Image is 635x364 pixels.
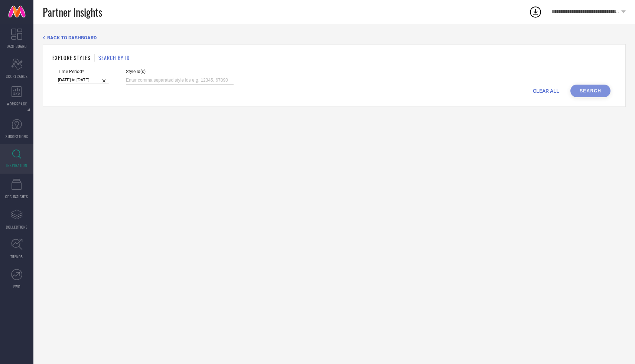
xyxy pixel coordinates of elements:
span: COLLECTIONS [6,224,28,230]
span: FWD [13,284,20,289]
span: SUGGESTIONS [6,134,28,139]
span: TRENDS [10,254,23,259]
input: Select time period [58,76,109,84]
span: SCORECARDS [6,73,28,79]
span: Time Period* [58,69,109,74]
span: CDC INSIGHTS [5,194,28,199]
span: DASHBOARD [7,43,27,49]
span: Partner Insights [43,4,102,20]
span: WORKSPACE [7,101,27,106]
div: Open download list [529,5,542,19]
span: Style Id(s) [126,69,234,74]
h1: SEARCH BY ID [98,54,130,62]
span: CLEAR ALL [533,88,559,94]
input: Enter comma separated style ids e.g. 12345, 67890 [126,76,234,85]
span: INSPIRATION [6,163,27,168]
h1: EXPLORE STYLES [52,54,91,62]
div: Back TO Dashboard [43,35,626,40]
span: BACK TO DASHBOARD [47,35,97,40]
